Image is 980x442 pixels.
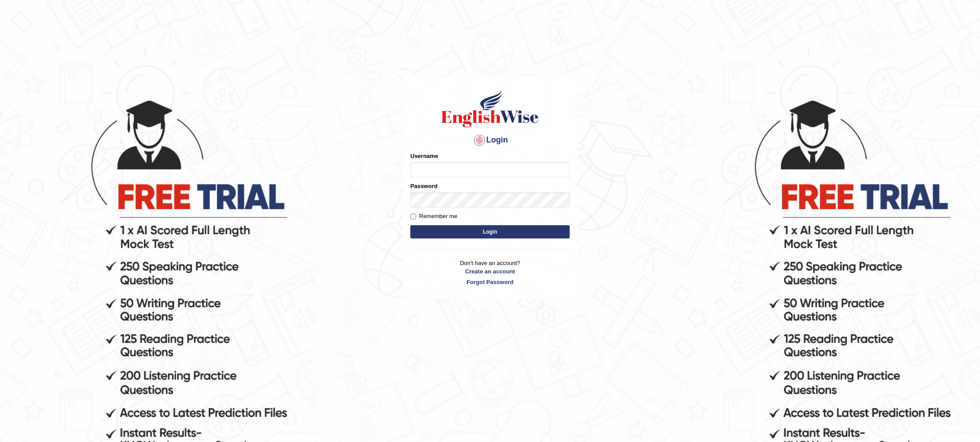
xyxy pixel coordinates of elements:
[440,89,540,129] img: Logo of English Wise sign in for intelligent practice with AI
[410,212,457,221] label: Remember me
[410,259,570,286] p: Don't have an account?
[410,214,416,219] input: Remember me
[410,225,570,238] button: Login
[410,152,438,160] label: Username
[410,278,570,286] a: Forgot Password
[410,133,570,147] h4: Login
[410,267,570,276] a: Create an account
[410,182,437,190] label: Password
